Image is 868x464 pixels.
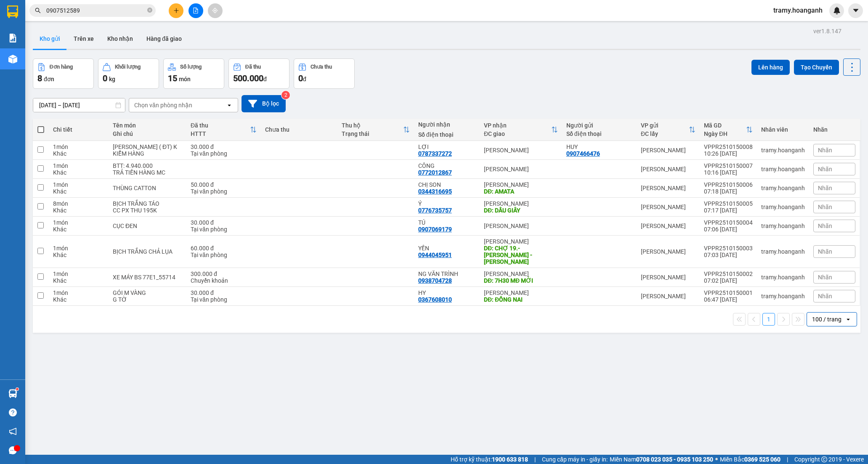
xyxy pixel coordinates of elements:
div: [PERSON_NAME] [641,185,695,191]
div: Trạng thái [342,130,403,137]
div: CÔNG [418,162,475,169]
div: [PERSON_NAME] [641,223,695,229]
th: Toggle SortBy [337,119,414,141]
th: Toggle SortBy [186,119,261,141]
div: VP nhận [484,122,551,129]
div: DĐ: DẦU GIÂY [484,207,558,214]
div: Khác [53,188,104,195]
div: 0344316695 [418,188,452,195]
div: 07:17 [DATE] [704,207,753,214]
span: Nhãn [818,223,832,229]
img: solution-icon [8,34,17,42]
div: Khác [53,252,104,258]
div: Người nhận [418,121,475,128]
span: món [179,76,191,82]
input: Select a date range. [33,98,125,112]
div: Khác [53,296,104,303]
span: Nhãn [818,293,832,300]
strong: 0708 023 035 - 0935 103 250 [636,456,713,463]
div: 10:16 [DATE] [704,169,753,176]
div: ĐC lấy [641,130,689,137]
svg: open [226,102,233,109]
div: 07:18 [DATE] [704,188,753,195]
div: Đơn hàng [50,64,73,70]
div: 0787337272 [418,150,452,157]
div: tramy.hoanganh [761,293,805,300]
button: Đã thu500.000đ [228,58,289,89]
span: 8 [37,73,42,83]
span: tramy.hoanganh [767,5,829,16]
div: Chi tiết [53,126,104,133]
div: Ngày ĐH [704,130,746,137]
span: Hỗ trợ kỹ thuật: [451,455,528,464]
div: tramy.hoanganh [761,274,805,281]
span: copyright [821,456,827,462]
div: Khác [53,169,104,176]
div: 0907466476 [566,150,600,157]
div: HTTT [191,130,250,137]
div: [PERSON_NAME] [484,200,558,207]
div: Khác [53,207,104,214]
span: Cung cấp máy in - giấy in: [542,455,608,464]
img: warehouse-icon [8,389,17,398]
div: 0772012867 [418,169,452,176]
div: DĐ: CHỢ 19.-HÀM CƯỜNG -BÌNH THUẬN [484,245,558,265]
span: Nhãn [818,185,832,191]
div: 30.000 đ [191,219,257,226]
span: file-add [193,8,199,13]
span: Nhãn [818,248,832,255]
div: CỤC BÓNG ( ĐT) K KIỂM HÀNG [113,143,182,157]
div: Tên món [113,122,182,129]
div: CHỊ SON [418,181,475,188]
button: Lên hàng [751,60,790,75]
span: đơn [44,76,54,82]
div: [PERSON_NAME] [484,223,558,229]
input: Tìm tên, số ĐT hoặc mã đơn [46,6,146,15]
div: 07:02 [DATE] [704,277,753,284]
div: 1 món [53,219,104,226]
span: ⚪️ [715,458,718,461]
strong: 1900 633 818 [492,456,528,463]
div: VPPR2510150008 [704,143,753,150]
button: Chưa thu0đ [294,58,355,89]
div: VPPR2510150002 [704,270,753,277]
div: VP gửi [641,122,689,129]
button: 1 [762,313,775,326]
div: 30.000 đ [191,289,257,296]
div: HUY [566,143,632,150]
div: 0776735757 [418,207,452,214]
div: [PERSON_NAME] [484,289,558,296]
div: tramy.hoanganh [761,147,805,154]
div: [PERSON_NAME] [641,147,695,154]
div: VPPR2510150001 [704,289,753,296]
div: BỊCH TRẮNG TÁO [113,200,182,207]
span: 500.000 [233,73,263,83]
span: 0 [103,73,107,83]
span: close-circle [147,8,152,13]
div: 1 món [53,289,104,296]
button: Trên xe [67,29,101,49]
th: Toggle SortBy [480,119,562,141]
span: đ [303,76,306,82]
div: Đã thu [191,122,250,129]
div: 07:06 [DATE] [704,226,753,233]
div: tramy.hoanganh [761,166,805,172]
sup: 1 [16,388,19,390]
span: Nhãn [818,274,832,281]
div: 06:47 [DATE] [704,296,753,303]
div: Khác [53,150,104,157]
sup: 2 [281,91,290,99]
div: 50.000 đ [191,181,257,188]
div: ĐC giao [484,130,551,137]
span: notification [9,427,17,435]
div: VPPR2510150003 [704,245,753,252]
div: tramy.hoanganh [761,185,805,191]
div: Ý [418,200,475,207]
div: 300.000 đ [191,270,257,277]
div: DĐ: AMATA [484,188,558,195]
div: HY [418,289,475,296]
div: 1 món [53,181,104,188]
div: VPPR2510150007 [704,162,753,169]
div: DĐ: 7H30 MĐ MỚI [484,277,558,284]
button: file-add [188,3,203,18]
